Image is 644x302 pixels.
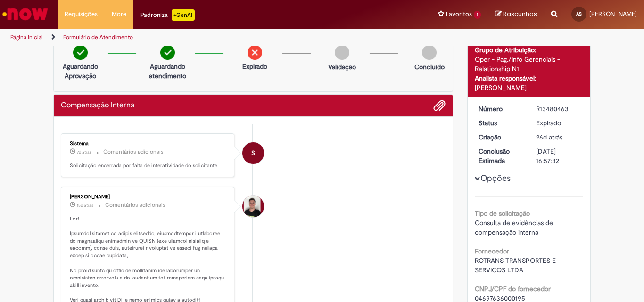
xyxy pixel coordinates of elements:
[422,45,437,60] img: img-circle-grey.png
[65,9,98,19] span: Requisições
[475,73,584,83] div: Analista responsável:
[105,201,165,209] small: Comentários adicionais
[61,101,134,110] h2: Compensação Interna Histórico de tíquete
[251,142,255,164] span: S
[474,11,481,19] span: 1
[242,62,267,71] p: Expirado
[145,62,190,81] p: Aguardando atendimento
[112,9,126,19] span: More
[172,9,195,21] p: +GenAi
[1,5,50,24] img: ServiceNow
[103,148,164,156] small: Comentários adicionais
[10,33,43,41] a: Página inicial
[471,104,529,114] dt: Número
[70,141,227,147] div: Sistema
[77,203,93,208] time: 15/09/2025 13:36:20
[70,162,227,170] p: Solicitação encerrada por falta de interatividade do solicitante.
[536,132,580,142] div: 04/09/2025 11:24:26
[446,9,472,19] span: Favoritos
[475,247,509,255] b: Fornecedor
[58,62,103,81] p: Aguardando Aprovação
[433,99,446,112] button: Adicionar anexos
[77,149,91,155] time: 23/09/2025 10:36:20
[140,9,195,21] div: Padroniza
[475,83,584,92] div: [PERSON_NAME]
[73,45,88,60] img: check-circle-green.png
[328,62,356,72] p: Validação
[471,118,529,128] dt: Status
[160,45,175,60] img: check-circle-green.png
[475,209,530,218] b: Tipo de solicitação
[70,194,227,200] div: [PERSON_NAME]
[475,45,584,55] div: Grupo de Atribuição:
[471,132,529,142] dt: Criação
[536,147,580,165] div: [DATE] 16:57:32
[242,196,264,217] div: Matheus Henrique Drudi
[475,285,551,293] b: CNPJ/CPF do fornecedor
[248,45,262,60] img: remove.png
[242,142,264,164] div: System
[63,33,133,41] a: Formulário de Atendimento
[475,219,555,237] span: Consulta de evidências de compensação interna
[503,9,537,18] span: Rascunhos
[576,11,582,17] span: AS
[536,133,562,141] time: 04/09/2025 11:24:26
[77,203,93,208] span: 15d atrás
[414,62,445,72] p: Concluído
[536,133,562,141] span: 26d atrás
[536,118,580,128] div: Expirado
[475,256,558,274] span: ROTRANS TRANSPORTES E SERVICOS LTDA
[7,29,422,46] ul: Trilhas de página
[77,149,91,155] span: 7d atrás
[475,55,584,73] div: Oper - Pag./Info Gerenciais - Relationship N1
[495,10,537,19] a: Rascunhos
[589,10,637,18] span: [PERSON_NAME]
[536,104,580,114] div: R13480463
[471,147,529,165] dt: Conclusão Estimada
[335,45,349,60] img: img-circle-grey.png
